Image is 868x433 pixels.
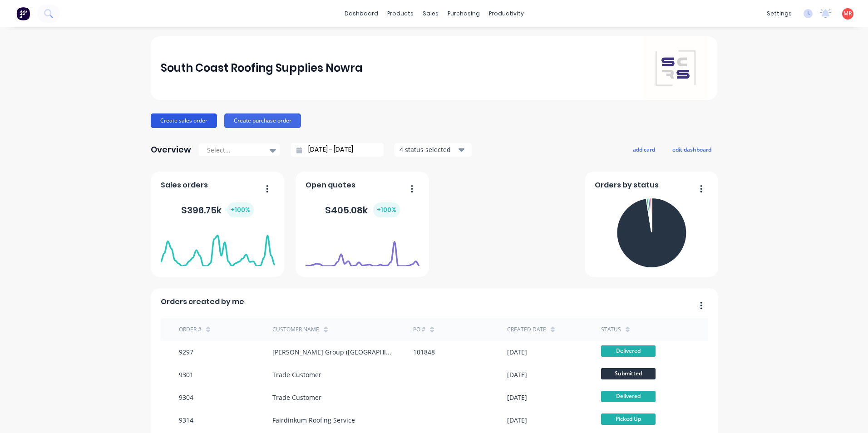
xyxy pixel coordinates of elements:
[325,202,400,217] div: $ 405.08k
[340,7,383,20] a: dashboard
[179,415,193,425] div: 9314
[179,325,202,334] div: Order #
[443,7,484,20] div: purchasing
[507,415,527,425] div: [DATE]
[16,7,30,20] img: Factory
[224,113,301,128] button: Create purchase order
[666,143,717,155] button: edit dashboard
[272,325,319,334] div: Customer Name
[179,347,193,357] div: 9297
[413,347,435,357] div: 101848
[306,180,355,191] span: Open quotes
[151,141,191,159] div: Overview
[151,113,217,128] button: Create sales order
[399,145,457,154] div: 4 status selected
[181,202,254,217] div: $ 396.75k
[383,7,418,20] div: products
[601,345,656,357] span: Delivered
[595,180,659,191] span: Orders by status
[601,368,656,379] span: Submitted
[272,415,355,425] div: Fairdinkum Roofing Service
[227,202,254,217] div: + 100 %
[507,370,527,379] div: [DATE]
[272,393,321,402] div: Trade Customer
[395,143,472,157] button: 4 status selected
[843,10,852,18] span: MR
[601,413,656,425] span: Picked Up
[413,325,425,334] div: PO #
[762,7,796,20] div: settings
[161,59,363,77] div: South Coast Roofing Supplies Nowra
[179,393,193,402] div: 9304
[373,202,400,217] div: + 100 %
[418,7,443,20] div: sales
[601,325,621,334] div: status
[507,347,527,357] div: [DATE]
[272,370,321,379] div: Trade Customer
[179,370,193,379] div: 9301
[601,391,656,402] span: Delivered
[484,7,528,20] div: productivity
[272,347,395,357] div: [PERSON_NAME] Group ([GEOGRAPHIC_DATA]) Pty Ltd
[161,180,208,191] span: Sales orders
[507,325,546,334] div: Created date
[644,36,707,100] img: South Coast Roofing Supplies Nowra
[507,393,527,402] div: [DATE]
[627,143,661,155] button: add card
